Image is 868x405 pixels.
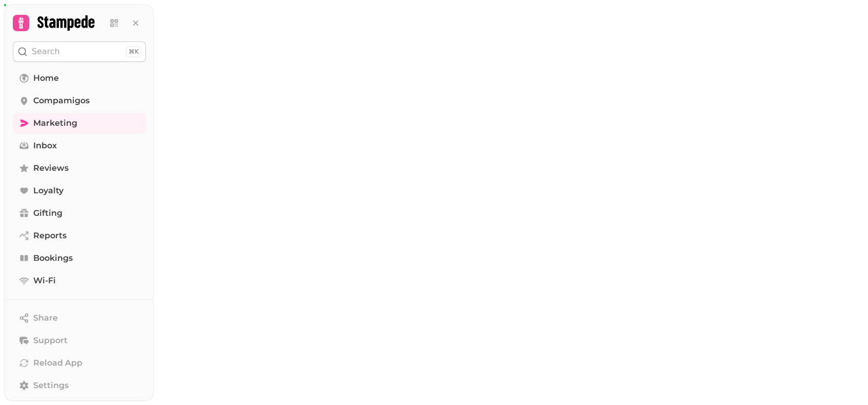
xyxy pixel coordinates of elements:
[13,136,146,156] a: Inbox
[33,252,73,264] span: Bookings
[33,379,69,392] span: Settings
[33,312,58,324] span: Share
[13,330,146,351] button: Support
[126,46,141,57] div: ⌘K
[13,41,146,62] button: Search⌘K
[13,181,146,201] a: Loyalty
[33,334,68,347] span: Support
[33,72,59,84] span: Home
[33,140,57,152] span: Inbox
[13,248,146,268] a: Bookings
[32,46,60,58] p: Search
[13,203,146,223] a: Gifting
[33,357,82,369] span: Reload App
[13,158,146,178] a: Reviews
[13,271,146,291] a: Wi-Fi
[13,353,146,373] button: Reload App
[13,226,146,246] a: Reports
[33,275,56,287] span: Wi-Fi
[13,308,146,328] button: Share
[33,230,67,242] span: Reports
[13,113,146,133] a: Marketing
[13,68,146,88] a: Home
[13,375,146,396] a: Settings
[33,117,77,129] span: Marketing
[13,91,146,111] a: Compamigos
[33,185,63,197] span: Loyalty
[33,207,62,219] span: Gifting
[33,95,90,107] span: Compamigos
[33,162,69,174] span: Reviews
